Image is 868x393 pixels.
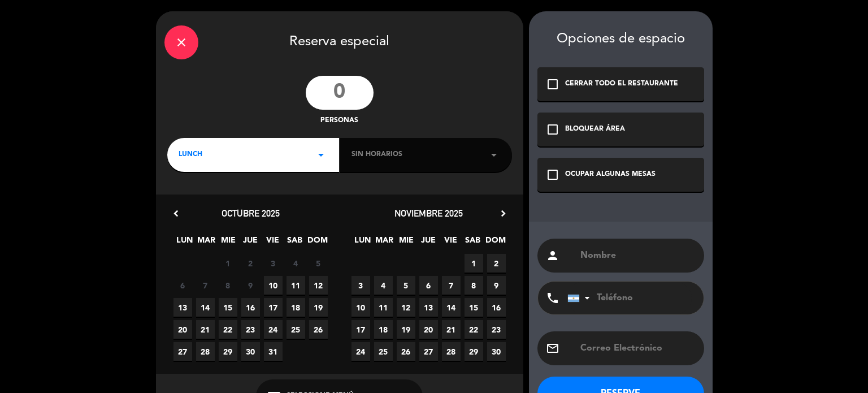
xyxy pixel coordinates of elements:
[309,298,328,317] span: 19
[465,320,483,339] span: 22
[579,340,696,356] input: Correo Electrónico
[351,149,402,161] span: Sin horarios
[264,320,283,339] span: 24
[537,31,704,47] div: Opciones de espacio
[351,320,370,339] span: 17
[568,282,594,314] div: Argentina: +54
[320,115,358,127] span: personas
[487,298,506,317] span: 16
[173,342,192,361] span: 27
[419,320,438,339] span: 20
[196,298,215,317] span: 14
[546,249,559,262] i: person
[241,342,260,361] span: 30
[546,168,559,182] i: check_box_outline_blank
[419,298,438,317] span: 13
[287,320,305,339] span: 25
[353,234,372,252] span: LUN
[197,234,216,252] span: MAR
[264,276,283,295] span: 10
[314,148,328,162] i: arrow_drop_down
[465,254,483,273] span: 1
[546,291,559,305] i: phone
[196,276,215,295] span: 7
[263,234,282,252] span: VIE
[175,234,194,252] span: LUN
[374,320,393,339] span: 18
[465,276,483,295] span: 8
[219,254,237,273] span: 1
[241,298,260,317] span: 16
[565,124,625,135] div: BLOQUEAR ÁREA
[173,320,192,339] span: 20
[397,342,415,361] span: 26
[394,208,463,219] span: noviembre 2025
[219,320,237,339] span: 22
[307,234,326,252] span: DOM
[309,254,328,273] span: 5
[442,276,461,295] span: 7
[441,234,460,252] span: VIE
[374,298,393,317] span: 11
[442,298,461,317] span: 14
[565,79,678,90] div: CERRAR TODO EL RESTAURANTE
[375,234,394,252] span: MAR
[546,77,559,91] i: check_box_outline_blank
[241,320,260,339] span: 23
[397,320,415,339] span: 19
[419,342,438,361] span: 27
[487,254,506,273] span: 2
[487,342,506,361] span: 30
[465,342,483,361] span: 29
[546,123,559,136] i: check_box_outline_blank
[287,298,305,317] span: 18
[241,234,260,252] span: JUE
[351,276,370,295] span: 3
[196,320,215,339] span: 21
[546,342,559,355] i: email
[175,36,188,49] i: close
[309,276,328,295] span: 12
[179,149,202,161] span: LUNCH
[241,276,260,295] span: 9
[219,276,237,295] span: 8
[374,342,393,361] span: 25
[463,234,482,252] span: SAB
[487,148,501,162] i: arrow_drop_down
[497,208,509,219] i: chevron_right
[351,298,370,317] span: 10
[579,248,696,264] input: Nombre
[173,298,192,317] span: 13
[565,169,656,180] div: OCUPAR ALGUNAS MESAS
[196,342,215,361] span: 28
[487,276,506,295] span: 9
[374,276,393,295] span: 4
[309,320,328,339] span: 26
[287,254,305,273] span: 4
[485,234,504,252] span: DOM
[442,342,461,361] span: 28
[156,11,523,70] div: Reserva especial
[397,234,416,252] span: MIE
[241,254,260,273] span: 2
[219,298,237,317] span: 15
[287,276,305,295] span: 11
[567,282,692,314] input: Teléfono
[442,320,461,339] span: 21
[465,298,483,317] span: 15
[306,76,374,110] input: 0
[419,234,438,252] span: JUE
[285,234,304,252] span: SAB
[351,342,370,361] span: 24
[264,342,283,361] span: 31
[219,342,237,361] span: 29
[419,276,438,295] span: 6
[264,298,283,317] span: 17
[397,298,415,317] span: 12
[397,276,415,295] span: 5
[222,208,280,219] span: octubre 2025
[264,254,283,273] span: 3
[170,208,182,219] i: chevron_left
[219,234,238,252] span: MIE
[173,276,192,295] span: 6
